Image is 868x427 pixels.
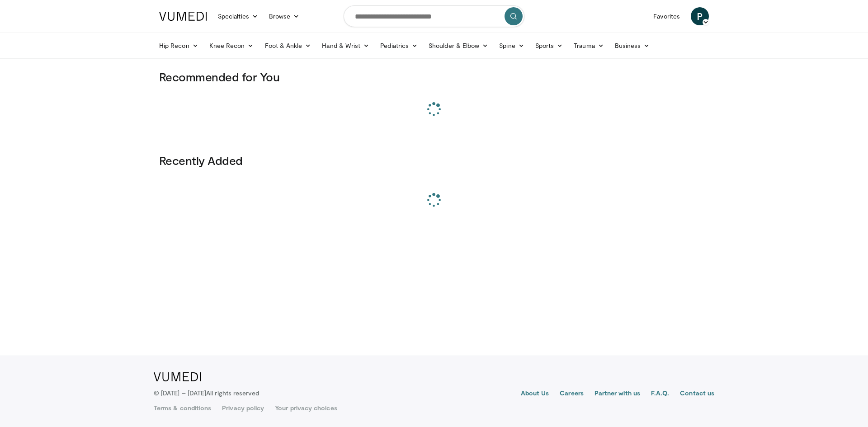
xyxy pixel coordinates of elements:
a: Contact us [680,389,714,399]
a: Hand & Wrist [316,37,375,55]
a: Trauma [568,37,609,55]
img: VuMedi Logo [159,12,207,21]
h3: Recently Added [159,153,709,168]
a: Hip Recon [154,37,204,55]
a: Privacy policy [222,404,264,413]
a: P [691,7,709,25]
a: Sports [530,37,569,55]
span: All rights reserved [206,389,259,397]
a: Knee Recon [204,37,259,55]
a: Your privacy choices [275,404,337,413]
a: Specialties [212,7,264,25]
h3: Recommended for You [159,70,709,84]
a: Foot & Ankle [259,37,317,55]
p: © [DATE] – [DATE] [154,389,259,398]
a: Favorites [648,7,685,25]
a: Partner with us [594,389,640,399]
img: VuMedi Logo [154,372,201,381]
input: Search topics, interventions [344,5,524,27]
a: Shoulder & Elbow [423,37,494,55]
a: Spine [494,37,529,55]
a: Browse [264,7,305,25]
a: Business [609,37,656,55]
a: About Us [521,389,549,399]
a: F.A.Q. [651,389,669,399]
a: Pediatrics [375,37,423,55]
a: Terms & conditions [154,404,211,413]
a: Careers [560,389,584,399]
